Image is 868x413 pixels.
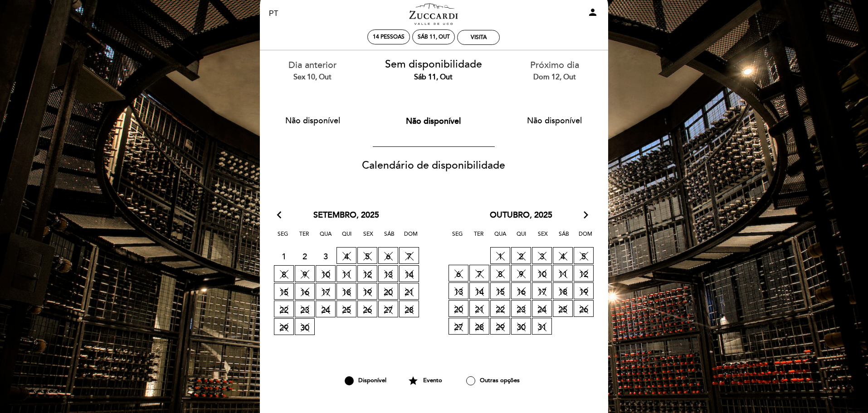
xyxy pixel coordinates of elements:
span: 28 [469,318,489,335]
span: 31 [532,318,552,335]
span: 29 [274,318,294,335]
span: 16 [511,282,531,299]
span: 9 [511,265,531,282]
span: 26 [357,301,377,317]
span: 23 [511,300,531,317]
span: 1 [490,247,510,264]
span: 16 [295,283,315,300]
span: Seg [274,229,292,246]
i: star [408,373,419,389]
span: 4 [336,247,356,264]
i: arrow_forward_ios [582,209,590,221]
span: 25 [553,300,573,317]
span: 11 [336,265,356,282]
span: Sáb [555,229,573,246]
span: 18 [336,283,356,300]
span: 13 [378,265,398,282]
span: 29 [490,318,510,335]
span: 22 [490,300,510,317]
span: setembro, 2025 [313,209,379,221]
span: 8 [490,265,510,282]
button: person [587,7,598,21]
span: Dom [576,229,595,246]
span: 25 [336,301,356,317]
span: 6 [449,265,468,282]
span: Ter [295,229,313,246]
span: 4 [553,247,573,264]
span: 3 [532,247,552,264]
span: 11 [553,265,573,282]
span: 26 [574,300,594,317]
div: Sáb 11, out [418,34,450,40]
span: 18 [553,282,573,299]
div: Dom 12, out [501,72,608,83]
i: arrow_back_ios [277,209,285,221]
span: 7 [399,247,419,264]
span: Calendário de disponibilidade [362,159,505,172]
span: 2 [511,247,531,264]
span: 14 [469,282,489,299]
span: 21 [399,283,419,300]
span: 7 [469,265,489,282]
span: 14 pessoas [373,34,405,40]
span: Ter [470,229,488,246]
span: 23 [295,301,315,317]
span: 12 [574,265,594,282]
button: Não disponível [512,109,598,132]
span: 10 [316,265,336,282]
span: 21 [469,300,489,317]
span: outubro, 2025 [490,209,552,221]
span: 1 [274,248,294,264]
span: 27 [378,301,398,317]
div: Sáb 11, out [380,72,488,83]
button: Não disponível [269,109,356,132]
span: 20 [378,283,398,300]
span: Qui [338,229,356,246]
span: 19 [574,282,594,299]
div: Disponível [332,373,400,389]
span: 24 [316,301,336,317]
span: 5 [574,247,594,264]
span: 24 [532,300,552,317]
span: 30 [511,318,531,335]
span: 13 [449,282,468,299]
span: Não disponível [406,116,461,126]
span: 17 [532,282,552,299]
span: Qui [512,229,531,246]
i: person [587,7,598,18]
span: Sáb [380,229,399,246]
span: 14 [399,265,419,282]
span: Qua [491,229,509,246]
span: 20 [449,300,468,317]
span: Seg [449,229,467,246]
span: 19 [357,283,377,300]
span: 17 [316,283,336,300]
span: 27 [449,318,468,335]
span: 12 [357,265,377,282]
button: Não disponível [390,110,477,132]
span: Sex [359,229,377,246]
span: 6 [378,247,398,264]
span: 8 [274,265,294,282]
span: Sex [534,229,552,246]
a: Zuccardi Valle de Uco - Turismo [377,1,490,26]
span: Qua [317,229,335,246]
span: 15 [490,282,510,299]
span: 28 [399,301,419,317]
span: Sem disponibilidade [385,58,482,71]
span: 5 [357,247,377,264]
span: 9 [295,265,315,282]
div: Sex 10, out [259,72,366,83]
span: 22 [274,301,294,317]
div: Dia anterior [259,59,366,82]
div: Evento [400,373,450,389]
span: 30 [295,318,315,335]
span: Dom [402,229,420,246]
div: visita [471,34,487,41]
span: 3 [316,248,336,264]
span: 10 [532,265,552,282]
span: 2 [295,248,315,264]
div: Próximo dia [501,59,608,82]
span: 15 [274,283,294,300]
div: Outras opções [450,373,535,389]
